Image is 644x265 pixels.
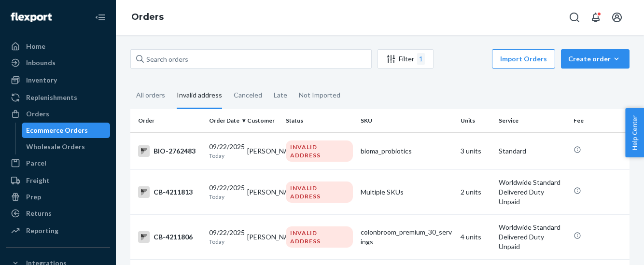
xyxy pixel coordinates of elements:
[286,140,353,162] div: INVALID ADDRESS
[22,123,111,138] a: Ecommerce Orders
[26,226,58,236] div: Reporting
[457,169,495,214] td: 2 units
[6,189,110,205] a: Prep
[561,49,630,69] button: Create order
[361,146,453,156] div: bioma_probiotics
[26,58,56,68] div: Inbounds
[209,142,239,160] div: 09/22/2025
[274,83,287,108] div: Late
[6,155,110,171] a: Parcel
[26,192,41,202] div: Prep
[499,223,566,251] p: Worldwide Standard Delivered Duty Unpaid
[205,109,243,132] th: Order Date
[209,193,239,201] p: Today
[130,49,372,69] input: Search orders
[6,106,110,122] a: Orders
[495,109,570,132] th: Service
[570,109,630,132] th: Fee
[417,53,425,65] div: 1
[286,181,353,203] div: INVALID ADDRESS
[26,209,52,218] div: Returns
[247,116,278,125] div: Customer
[26,109,49,119] div: Orders
[361,227,453,247] div: colonbroom_premium_30_servings
[6,39,110,54] a: Home
[130,109,205,132] th: Order
[26,93,77,102] div: Replenishments
[124,3,171,31] ol: breadcrumbs
[625,108,644,157] button: Help Center
[22,139,111,154] a: Wholesale Orders
[6,55,110,70] a: Inbounds
[26,75,57,85] div: Inventory
[607,8,627,27] button: Open account menu
[6,223,110,238] a: Reporting
[457,214,495,259] td: 4 units
[457,109,495,132] th: Units
[6,173,110,188] a: Freight
[209,152,239,160] p: Today
[357,109,457,132] th: SKU
[568,54,622,64] div: Create order
[243,132,281,169] td: [PERSON_NAME]
[138,231,201,243] div: CB-4211806
[136,83,165,108] div: All orders
[378,49,434,69] button: Filter
[131,12,164,22] a: Orders
[26,176,50,185] div: Freight
[243,214,281,259] td: [PERSON_NAME]
[299,83,340,108] div: Not Imported
[282,109,357,132] th: Status
[177,83,222,109] div: Invalid address
[286,226,353,248] div: INVALID ADDRESS
[234,83,262,108] div: Canceled
[6,90,110,105] a: Replenishments
[138,186,201,198] div: CB-4211813
[243,169,281,214] td: [PERSON_NAME]
[27,126,88,135] div: Ecommerce Orders
[209,183,239,201] div: 09/22/2025
[565,8,584,27] button: Open Search Box
[91,8,110,27] button: Close Navigation
[586,8,605,27] button: Open notifications
[457,132,495,169] td: 3 units
[6,206,110,221] a: Returns
[357,169,457,214] td: Multiple SKUs
[499,178,566,207] p: Worldwide Standard Delivered Duty Unpaid
[209,237,239,246] p: Today
[26,158,46,168] div: Parcel
[209,228,239,246] div: 09/22/2025
[11,13,52,22] img: Flexport logo
[499,146,566,156] p: Standard
[27,142,85,152] div: Wholesale Orders
[26,42,45,51] div: Home
[378,53,433,65] div: Filter
[492,49,555,69] button: Import Orders
[6,72,110,88] a: Inventory
[138,145,201,157] div: BIO-2762483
